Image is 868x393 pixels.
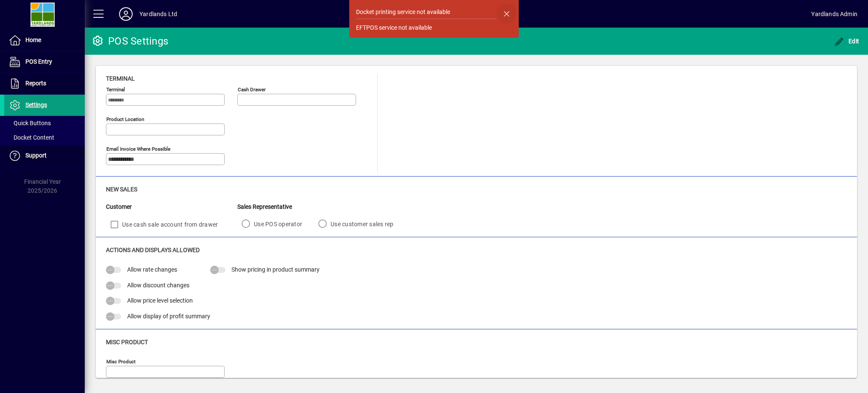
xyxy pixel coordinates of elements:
[25,36,41,43] span: Home
[106,75,135,82] span: Terminal
[127,282,189,289] span: Allow discount changes
[177,7,811,21] span: [DATE] 15:03
[139,7,177,21] div: Yardlands Ltd
[4,116,85,130] a: Quick Buttons
[834,38,860,45] span: Edit
[25,80,46,87] span: Reports
[106,87,125,93] mat-label: Terminal
[91,34,168,48] div: POS Settings
[25,101,47,108] span: Settings
[106,146,170,152] mat-label: Email Invoice where possible
[127,297,193,304] span: Allow price level selection
[4,130,85,145] a: Docket Content
[8,120,51,126] span: Quick Buttons
[106,247,200,253] span: Actions and Displays Allowed
[237,202,406,211] div: Sales Representative
[127,313,210,320] span: Allow display of profit summary
[811,7,857,21] div: Yardlands Admin
[4,51,85,73] a: POS Entry
[106,116,144,122] mat-label: Product location
[106,359,136,365] mat-label: Misc Product
[106,339,148,345] span: Misc Product
[106,186,137,193] span: New Sales
[231,266,320,273] span: Show pricing in product summary
[4,30,85,51] a: Home
[106,202,237,211] div: Customer
[112,6,139,22] button: Profile
[127,266,177,273] span: Allow rate changes
[25,152,47,159] span: Support
[356,23,432,32] div: EFTPOS service not available
[4,73,85,94] a: Reports
[4,145,85,166] a: Support
[832,34,862,49] button: Edit
[238,87,266,93] mat-label: Cash Drawer
[8,134,54,141] span: Docket Content
[25,58,52,65] span: POS Entry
